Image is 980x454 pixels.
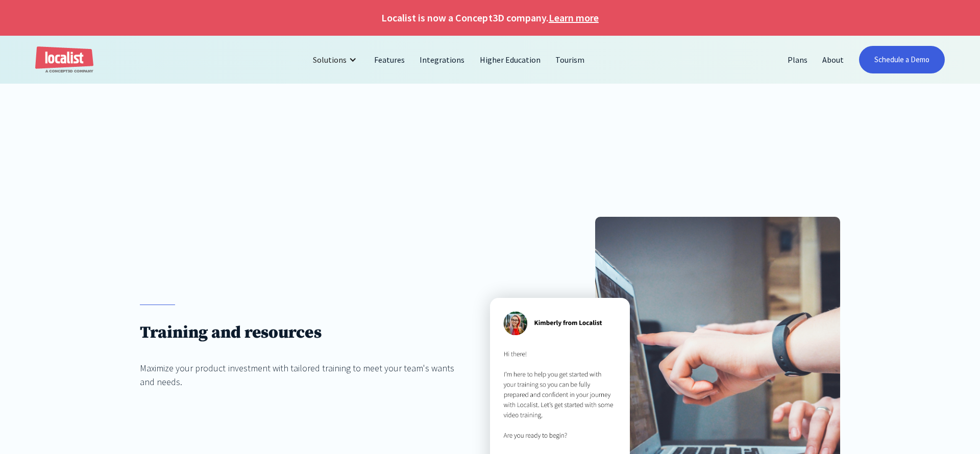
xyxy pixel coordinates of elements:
a: Learn more [549,10,599,26]
div: Solutions [305,47,367,72]
h1: Training and resources [140,322,455,343]
a: Schedule a Demo [859,46,945,73]
a: Higher Education [473,47,548,72]
a: About [815,47,851,72]
a: Tourism [548,47,592,72]
a: Integrations [412,47,472,72]
a: Plans [780,47,815,72]
div: Solutions [313,54,347,66]
div: Maximize your product investment with tailored training to meet your team's wants and needs. [140,361,455,389]
a: Features [367,47,412,72]
a: home [35,46,93,73]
